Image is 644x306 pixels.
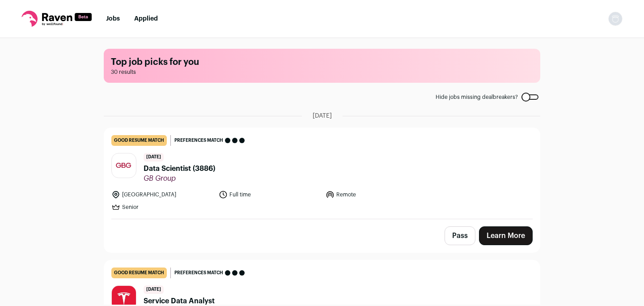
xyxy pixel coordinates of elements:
li: Full time [219,190,321,199]
li: Remote [326,190,428,199]
span: 30 results [111,68,533,76]
a: Applied [134,16,158,22]
span: Data Scientist (3886) [144,163,215,174]
a: Jobs [106,16,120,22]
span: [DATE] [144,285,164,294]
li: Senior [111,203,213,212]
a: good resume match Preferences match [DATE] Data Scientist (3886) GB Group [GEOGRAPHIC_DATA] Full ... [104,128,540,219]
span: [DATE] [144,153,164,161]
a: Learn More [479,226,533,245]
img: nopic.png [608,12,623,26]
li: [GEOGRAPHIC_DATA] [111,190,213,199]
div: good resume match [111,268,167,278]
img: 8051b8c04c1b9d3694f7e50cbff06540076ac465494c3b4de9c89a367a903ad8.jpg [112,161,136,170]
span: Hide jobs missing dealbreakers? [436,93,518,101]
button: Open dropdown [608,12,623,26]
button: Pass [445,226,475,245]
div: good resume match [111,135,167,146]
span: [DATE] [313,111,332,120]
h1: Top job picks for you [111,56,533,68]
span: Preferences match [174,268,223,277]
span: Preferences match [174,136,223,145]
span: GB Group [144,174,215,183]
